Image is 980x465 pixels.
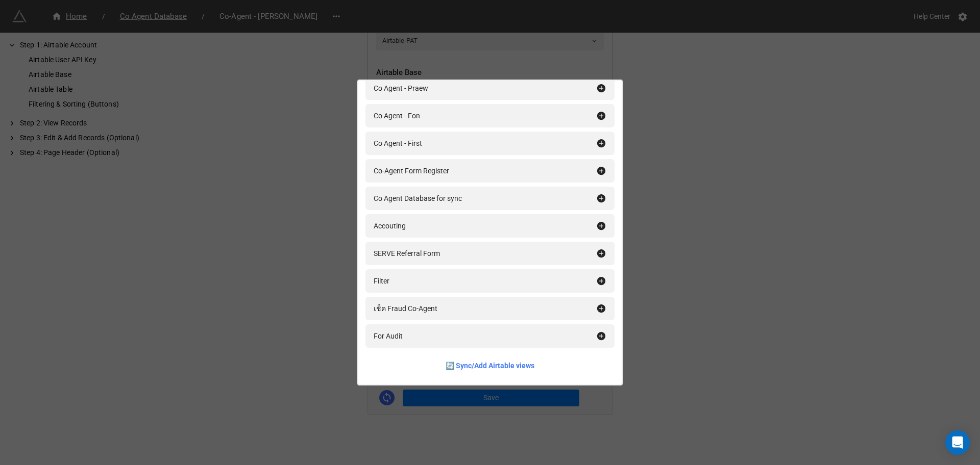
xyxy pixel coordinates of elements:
div: เช็ค Fraud Co-Agent [374,303,437,314]
div: Co Agent - Praew [374,83,428,94]
div: Co-Agent Form Register [374,165,449,176]
div: Co Agent - Fon [374,110,420,121]
div: Co Agent Database for sync [374,193,462,204]
div: Filter [374,275,389,287]
div: Accouting [374,220,406,231]
div: Open Intercom Messenger [945,430,970,455]
div: For Audit [374,330,403,342]
div: SERVE Referral Form [374,248,440,259]
a: 🔄 Sync/Add Airtable views [446,360,534,371]
div: Co Agent - First [374,138,422,149]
